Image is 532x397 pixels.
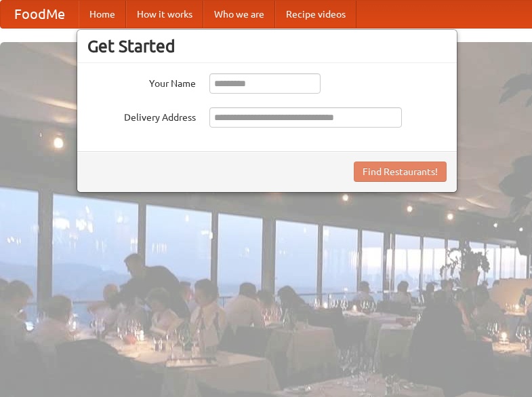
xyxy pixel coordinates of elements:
[126,1,203,28] a: How it works
[87,36,447,56] h3: Get Started
[354,162,447,182] button: Find Restaurants!
[87,107,196,124] label: Delivery Address
[1,1,79,28] a: FoodMe
[203,1,275,28] a: Who we are
[275,1,356,28] a: Recipe videos
[87,73,196,90] label: Your Name
[79,1,126,28] a: Home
